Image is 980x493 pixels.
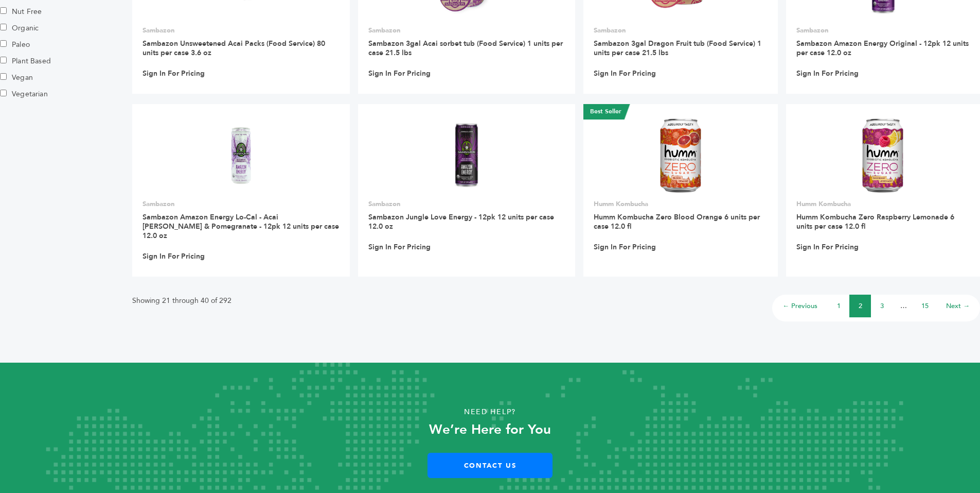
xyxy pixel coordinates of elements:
a: Sign In For Pricing [594,69,656,78]
img: Humm Kombucha Zero Blood Orange 6 units per case 12.0 fl [660,118,701,193]
a: Sambazon Jungle Love Energy - 12pk 12 units per case 12.0 oz [368,212,554,231]
p: Sambazon [796,26,970,35]
a: Sign In For Pricing [142,69,205,78]
p: Sambazon [368,199,565,209]
p: Humm Kombucha [594,199,768,209]
img: Sambazon Jungle Love Energy - 12pk 12 units per case 12.0 oz [440,118,492,193]
a: Sambazon 3gal Dragon Fruit tub (Food Service) 1 units per case 21.5 lbs [594,39,761,58]
a: Contact Us [427,453,553,478]
p: Sambazon [142,26,340,35]
a: Next → [946,301,970,311]
a: Sambazon 3gal Acai sorbet tub (Food Service) 1 units per case 21.5 lbs [368,39,563,58]
a: ← Previous [782,301,817,311]
a: Sign In For Pricing [142,252,205,261]
a: Sign In For Pricing [368,69,431,78]
img: Humm Kombucha Zero Raspberry Lemonade 6 units per case 12.0 fl [862,118,903,193]
strong: We’re Here for You [429,420,551,439]
p: Showing 21 through 40 of 292 [132,295,231,307]
p: Sambazon [142,199,340,209]
p: Sambazon [368,26,565,35]
a: Sign In For Pricing [368,243,431,252]
a: Sign In For Pricing [796,243,859,252]
a: 3 [880,301,884,311]
li: … [893,295,914,317]
p: Sambazon [594,26,768,35]
a: Sambazon Amazon Energy Lo-Cal - Acai [PERSON_NAME] & Pomegranate - 12pk 12 units per case 12.0 oz [142,212,339,241]
a: 1 [837,301,841,311]
a: 15 [921,301,929,311]
img: Sambazon Amazon Energy Lo-Cal - Acai Berry & Pomegranate - 12pk 12 units per case 12.0 oz [204,118,278,193]
p: Need Help? [49,404,931,420]
a: Humm Kombucha Zero Raspberry Lemonade 6 units per case 12.0 fl [796,212,954,231]
a: Sign In For Pricing [594,243,656,252]
a: 2 [859,301,862,311]
a: Sambazon Unsweetened Acai Packs (Food Service) 80 units per case 3.6 oz [142,39,325,58]
a: Humm Kombucha Zero Blood Orange 6 units per case 12.0 fl [594,212,760,231]
a: Sambazon Amazon Energy Original - 12pk 12 units per case 12.0 oz [796,39,969,58]
a: Sign In For Pricing [796,69,859,78]
p: Humm Kombucha [796,199,970,209]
